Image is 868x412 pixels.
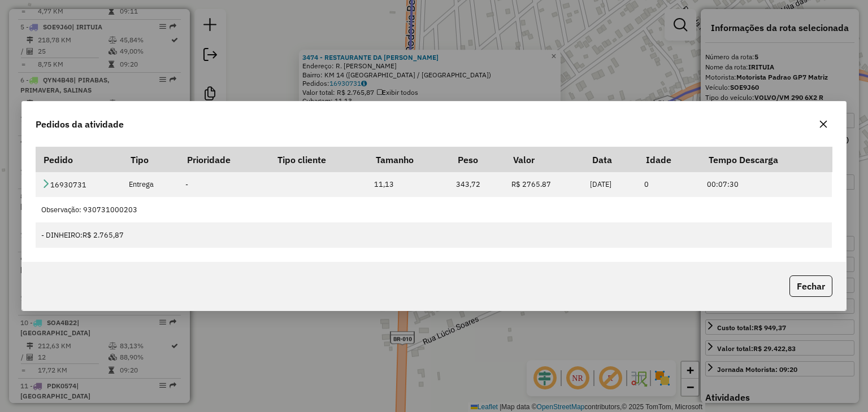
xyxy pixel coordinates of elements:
th: Data [584,147,639,172]
td: R$ 2765.87 [505,172,584,197]
td: 0 [639,172,701,197]
td: 16930731 [36,172,123,197]
td: 00:07:30 [701,172,832,197]
div: Observação: 930731000203 [41,204,826,215]
th: Valor [505,147,584,172]
th: Tipo cliente [270,147,368,172]
button: Fechar [789,275,832,297]
td: [DATE] [584,172,639,197]
th: Peso [450,147,505,172]
td: 11,13 [368,172,450,197]
td: 343,72 [450,172,505,197]
th: Tamanho [368,147,450,172]
th: Pedido [36,147,123,172]
div: - DINHEIRO: [41,230,826,240]
th: Tipo [123,147,180,172]
th: Prioridade [179,147,270,172]
span: Entrega [129,179,154,189]
th: Idade [639,147,701,172]
span: R$ 2.765,87 [83,230,124,240]
th: Tempo Descarga [701,147,832,172]
td: - [179,172,270,197]
span: Pedidos da atividade [36,117,124,131]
